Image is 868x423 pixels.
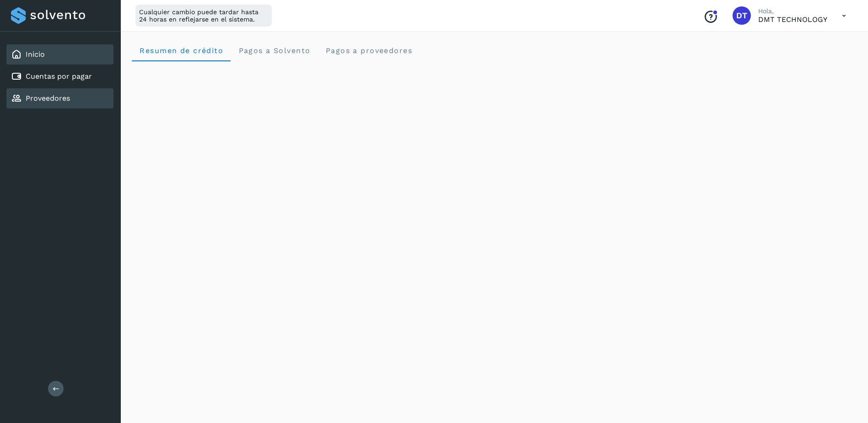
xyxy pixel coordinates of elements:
[6,44,113,65] div: Inicio
[325,46,412,55] span: Pagos a proveedores
[238,46,310,55] span: Pagos a Solvento
[758,7,827,15] p: Hola,
[135,5,272,27] div: Cualquier cambio puede tardar hasta 24 horas en reflejarse en el sistema.
[6,66,113,87] div: Cuentas por pagar
[26,50,45,59] a: Inicio
[758,15,827,24] p: DMT TECHNOLOGY
[139,46,223,55] span: Resumen de crédito
[6,88,113,108] div: Proveedores
[26,72,92,81] a: Cuentas por pagar
[26,94,70,103] a: Proveedores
